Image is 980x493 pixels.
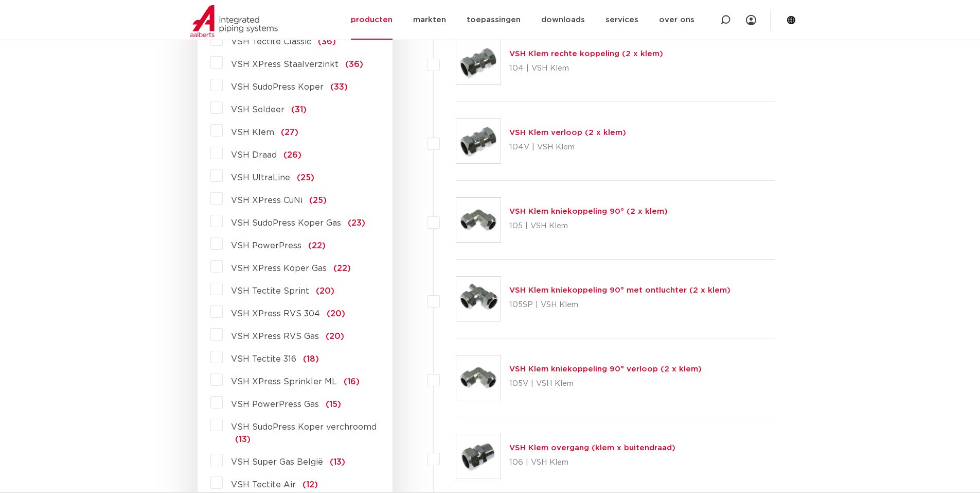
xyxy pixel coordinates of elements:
span: VSH XPress Staalverzinkt [231,60,338,69]
span: (12) [302,481,318,489]
span: (22) [333,264,351,273]
img: Thumbnail for VSH Klem kniekoppeling 90° verloop (2 x klem) [456,355,501,400]
span: VSH Super Gas België [231,458,323,466]
span: (36) [318,38,336,46]
img: Thumbnail for VSH Klem rechte koppeling (2 x klem) [456,40,501,84]
p: 104 | VSH Klem [509,60,663,77]
span: (15) [326,400,341,409]
span: VSH Klem [231,128,274,137]
span: (22) [308,242,326,250]
a: VSH Klem overgang (klem x buitendraad) [509,444,675,452]
span: (13) [330,458,345,466]
span: VSH SudoPress Koper verchroomd [231,423,377,431]
span: VSH XPress CuNi [231,196,302,205]
p: 105 | VSH Klem [509,218,668,234]
span: VSH XPress Sprinkler ML [231,378,337,386]
span: VSH Soldeer [231,106,284,114]
span: VSH Tectite Sprint [231,287,309,295]
img: Thumbnail for VSH Klem kniekoppeling 90° (2 x klem) [456,198,501,242]
span: (31) [291,106,307,114]
a: VSH Klem kniekoppeling 90° (2 x klem) [509,208,668,215]
span: VSH XPress RVS 304 [231,310,320,318]
span: VSH Draad [231,151,277,159]
span: (20) [327,310,345,318]
span: VSH Tectite 316 [231,355,296,363]
span: (25) [297,174,314,182]
span: VSH PowerPress Gas [231,400,319,409]
a: VSH Klem kniekoppeling 90° verloop (2 x klem) [509,365,702,373]
a: VSH Klem rechte koppeling (2 x klem) [509,50,663,58]
a: VSH Klem verloop (2 x klem) [509,129,626,137]
span: (13) [235,435,251,444]
span: VSH UltraLine [231,174,290,182]
p: 105SP | VSH Klem [509,297,730,313]
span: (20) [316,287,334,295]
img: Thumbnail for VSH Klem kniekoppeling 90° met ontluchter (2 x klem) [456,277,501,321]
span: VSH Tectite Classic [231,38,311,46]
p: 104V | VSH Klem [509,139,626,156]
span: (36) [345,60,363,69]
span: (26) [283,151,301,159]
a: VSH Klem kniekoppeling 90° met ontluchter (2 x klem) [509,286,730,294]
span: (33) [330,83,348,91]
p: 106 | VSH Klem [509,454,675,471]
span: VSH SudoPress Koper [231,83,324,91]
span: (25) [309,196,327,205]
img: Thumbnail for VSH Klem verloop (2 x klem) [456,119,501,163]
span: (23) [348,219,365,227]
span: VSH SudoPress Koper Gas [231,219,341,227]
p: 105V | VSH Klem [509,376,702,392]
span: VSH PowerPress [231,242,301,250]
img: Thumbnail for VSH Klem overgang (klem x buitendraad) [456,434,501,479]
span: (18) [303,355,319,363]
span: (16) [344,378,360,386]
span: (27) [281,128,298,137]
span: (20) [326,332,344,341]
span: VSH XPress Koper Gas [231,264,327,273]
span: VSH XPress RVS Gas [231,332,319,341]
span: VSH Tectite Air [231,481,296,489]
